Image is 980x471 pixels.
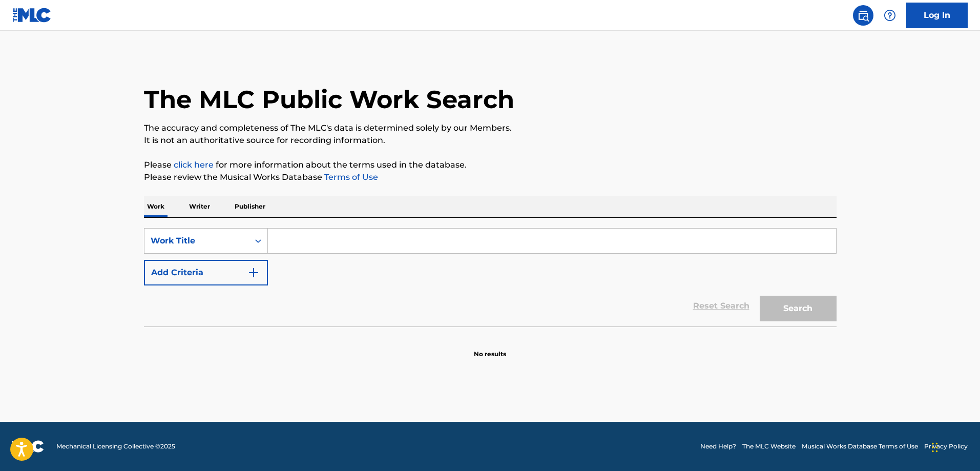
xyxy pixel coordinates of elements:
[884,9,896,22] img: help
[151,235,243,247] div: Work Title
[12,440,44,453] img: logo
[144,159,837,171] p: Please for more information about the terms used in the database.
[144,122,837,134] p: The accuracy and completeness of The MLC's data is determined solely by our Members.
[322,172,378,182] a: Terms of Use
[932,432,938,463] div: Drag
[186,196,213,217] p: Writer
[144,260,268,285] button: Add Criteria
[924,442,968,451] a: Privacy Policy
[247,267,260,279] img: 9d2ae6d4665cec9f34b9.svg
[174,160,214,170] a: click here
[144,84,514,115] h1: The MLC Public Work Search
[474,337,506,359] p: No results
[853,5,873,26] a: Public Search
[56,442,175,451] span: Mechanical Licensing Collective © 2025
[802,442,918,451] a: Musical Works Database Terms of Use
[12,8,52,23] img: MLC Logo
[929,422,980,471] iframe: Chat Widget
[232,196,268,217] p: Publisher
[144,228,837,326] form: Search Form
[144,134,837,147] p: It is not an authoritative source for recording information.
[144,171,837,183] p: Please review the Musical Works Database
[700,442,736,451] a: Need Help?
[144,196,168,217] p: Work
[742,442,796,451] a: The MLC Website
[857,9,869,22] img: search
[880,5,900,26] div: Help
[906,3,968,28] a: Log In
